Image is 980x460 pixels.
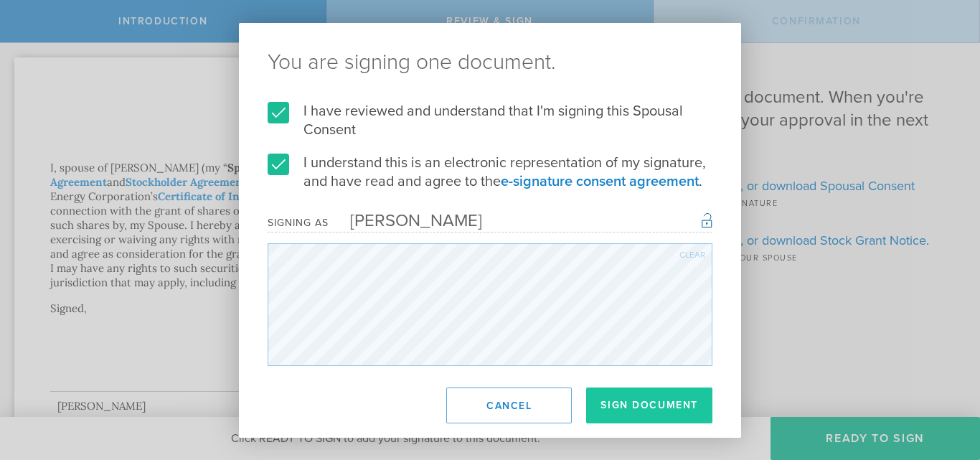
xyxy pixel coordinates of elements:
ng-pluralize: You are signing one document. [268,52,712,73]
div: Signing as [268,217,329,229]
iframe: Chat Widget [908,348,980,417]
label: I understand this is an electronic representation of my signature, and have read and agree to the . [268,154,712,191]
a: e-signature consent agreement [501,173,699,190]
label: I have reviewed and understand that I'm signing this Spousal Consent [268,102,712,139]
button: Sign Document [586,388,712,423]
div: [PERSON_NAME] [329,210,482,231]
button: Cancel [446,388,572,423]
